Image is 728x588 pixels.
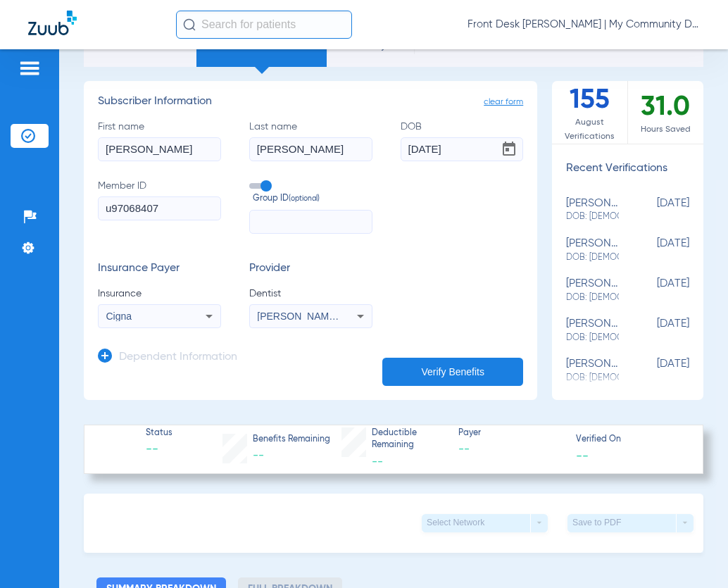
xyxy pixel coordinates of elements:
[619,277,689,304] span: [DATE]
[249,262,372,276] h3: Provider
[566,277,619,304] div: [PERSON_NAME]
[619,318,689,344] span: [DATE]
[566,318,619,344] div: [PERSON_NAME]
[484,95,523,109] span: clear form
[619,197,689,223] span: [DATE]
[566,332,619,344] span: DOB: [DEMOGRAPHIC_DATA]
[253,450,264,461] span: --
[249,120,372,161] label: Last name
[372,427,446,452] span: Deductible Remaining
[98,137,221,161] input: First name
[566,358,619,384] div: [PERSON_NAME]
[183,18,196,31] img: Search Icon
[382,358,523,386] button: Verify Benefits
[372,456,383,468] span: --
[98,179,221,234] label: Member ID
[289,193,320,206] small: (optional)
[98,262,221,276] h3: Insurance Payer
[467,18,700,32] span: Front Desk [PERSON_NAME] | My Community Dental Centers
[628,123,703,137] span: Hours Saved
[106,311,132,322] span: Cigna
[176,11,352,39] input: Search for patients
[619,237,689,263] span: [DATE]
[576,448,589,463] span: --
[566,292,619,304] span: DOB: [DEMOGRAPHIC_DATA]
[253,193,372,206] span: Group ID
[566,237,619,263] div: [PERSON_NAME]
[576,434,681,446] span: Verified On
[552,81,627,144] div: 155
[249,287,372,301] span: Dentist
[257,311,396,322] span: [PERSON_NAME] 1942295209
[146,427,172,440] span: Status
[401,120,524,161] label: DOB
[98,120,221,161] label: First name
[98,287,221,301] span: Insurance
[566,251,619,264] span: DOB: [DEMOGRAPHIC_DATA]
[552,115,627,144] span: August Verifications
[619,358,689,384] span: [DATE]
[552,162,703,176] h3: Recent Verifications
[658,520,728,588] iframe: Chat Widget
[566,211,619,223] span: DOB: [DEMOGRAPHIC_DATA]
[98,196,221,220] input: Member ID
[253,434,330,446] span: Benefits Remaining
[401,137,524,161] input: DOBOpen calendar
[98,95,523,109] h3: Subscriber Information
[28,11,77,35] img: Zuub Logo
[458,441,563,458] span: --
[18,60,41,77] img: hamburger-icon
[458,427,563,440] span: Payer
[628,81,703,144] div: 31.0
[495,135,523,163] button: Open calendar
[119,351,237,365] h3: Dependent Information
[566,197,619,223] div: [PERSON_NAME]
[146,441,172,458] span: --
[249,137,372,161] input: Last name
